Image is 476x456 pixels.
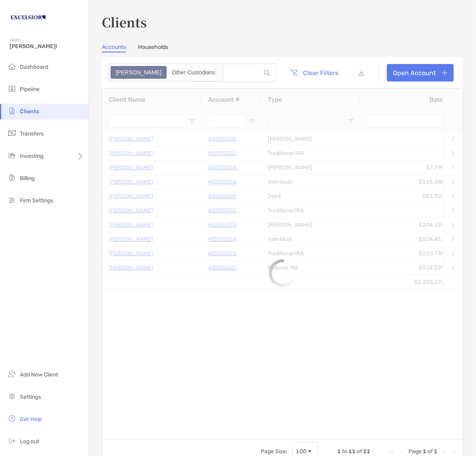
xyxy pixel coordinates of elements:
[389,448,396,455] div: First Page
[441,448,447,455] div: Next Page
[7,173,17,182] img: billing icon
[20,108,39,115] span: Clients
[20,438,39,445] span: Log out
[10,3,47,32] img: Zoe Logo
[427,448,433,455] span: of
[20,197,53,204] span: Firm Settings
[408,448,422,455] span: Page
[7,369,17,379] img: add_new_client icon
[337,448,341,455] span: 1
[20,416,42,423] span: Get Help
[20,153,43,159] span: Investing
[138,44,168,52] a: Households
[399,448,405,455] div: Previous Page
[20,175,35,182] span: Billing
[7,436,17,446] img: logout icon
[108,63,223,81] div: segmented control
[102,44,126,52] a: Accounts
[387,64,454,81] a: Open Account
[348,448,356,455] span: 11
[7,128,17,138] img: transfers icon
[450,448,457,455] div: Last Page
[264,70,270,76] img: input icon
[167,67,220,78] div: Other Custodians
[102,13,463,31] h3: Clients
[7,84,17,93] img: pipeline icon
[7,62,17,71] img: dashboard icon
[7,414,17,423] img: get-help icon
[111,67,166,78] div: Zoe
[284,64,345,81] button: Clear Filters
[363,448,370,455] span: 11
[434,448,437,455] span: 1
[20,64,48,70] span: Dashboard
[20,394,41,400] span: Settings
[7,195,17,205] img: firm-settings icon
[7,392,17,401] img: settings icon
[261,448,288,455] div: Page Size:
[20,371,58,378] span: Add New Client
[20,86,40,93] span: Pipeline
[342,448,347,455] span: to
[7,106,17,116] img: clients icon
[296,448,307,455] div: 100
[423,448,426,455] span: 1
[7,151,17,160] img: investing icon
[357,448,362,455] span: of
[10,43,84,50] span: [PERSON_NAME]!
[20,130,44,137] span: Transfers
